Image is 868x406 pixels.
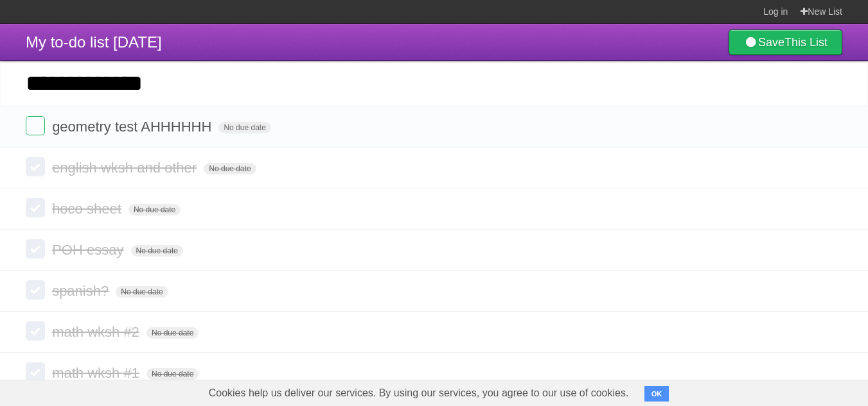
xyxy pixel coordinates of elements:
label: Done [26,239,45,258]
span: hoco sheet [52,201,125,217]
a: SaveThis List [729,30,842,55]
span: english wksh and other [52,160,200,176]
span: geometry test AHHHHHH [52,119,215,135]
label: Done [26,198,45,217]
span: No due date [146,368,199,380]
label: Done [26,157,45,176]
span: No due date [146,327,199,339]
label: Done [26,280,45,300]
span: No due date [204,163,256,174]
span: No due date [218,122,270,133]
button: OK [644,386,669,402]
span: No due date [131,245,183,257]
span: My to-do list [DATE] [26,33,162,51]
span: Cookies help us deliver our services. By using our services, you agree to our use of cookies. [196,380,642,406]
b: This List [784,36,828,49]
label: Done [26,116,45,135]
span: POH essay [52,242,127,258]
span: math wksh #2 [52,324,143,340]
label: Done [26,362,45,382]
label: Done [26,321,45,341]
span: No due date [128,204,181,216]
span: No due date [116,286,168,298]
span: math wksh #1 [52,365,143,381]
span: spanish? [52,283,112,299]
